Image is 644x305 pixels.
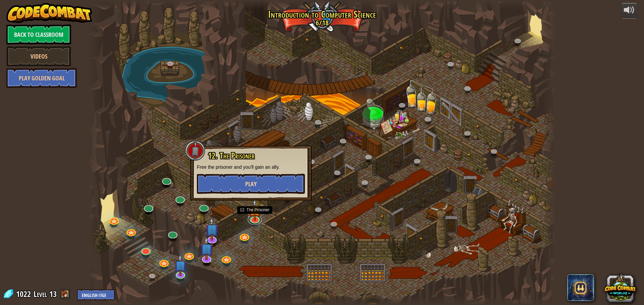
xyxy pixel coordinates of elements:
[6,68,77,88] a: Play Golden Goal
[6,46,71,66] a: Videos
[16,289,33,299] span: 1022
[49,289,57,299] span: 13
[208,150,255,161] span: 12. The Prisoner
[6,24,71,45] a: Back to Classroom
[249,199,261,221] img: level-banner-started.png
[174,254,186,276] img: level-banner-unstarted-subscriber.png
[245,180,257,188] span: Play
[621,3,638,19] button: Adjust volume
[205,218,219,241] img: level-banner-unstarted-subscriber.png
[197,164,305,170] p: Free the prisoner and you'll gain an ally.
[34,289,47,300] span: Level
[197,174,305,194] button: Play
[200,237,214,260] img: level-banner-unstarted-subscriber.png
[6,3,92,23] img: CodeCombat - Learn how to code by playing a game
